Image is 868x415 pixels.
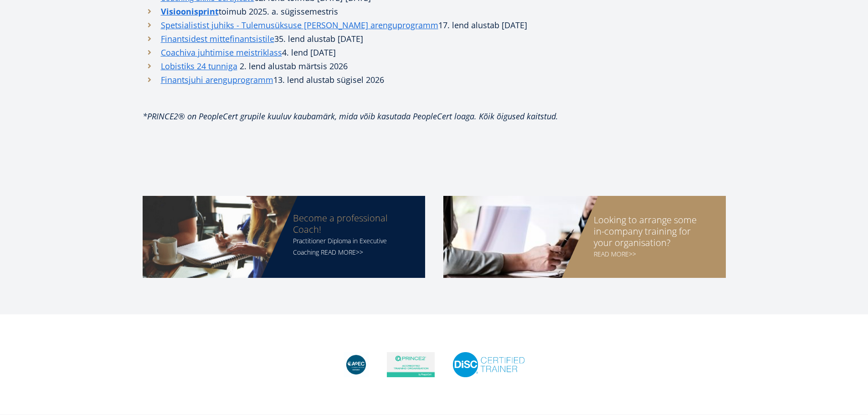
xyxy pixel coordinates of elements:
a: Finantsjuhi arenguprogramm [161,73,273,87]
img: DiSC sertifitseeritud esindaja EBS [453,352,524,377]
a: Finantsidest mittefinantsistile [161,32,274,46]
div: Looking to arrange some in-company training for your organisation? [594,214,708,248]
div: READ MORE>> [594,248,708,260]
div: Practitioner Diploma in Executive Coaching READ MORE>> [293,235,407,258]
a: Lobistiks 24 tunniga [161,59,237,73]
a: Visioonisprint [161,5,219,18]
li: 13. lend alustab sügisel 2026 [143,73,575,87]
em: *PRINCE2® on PeopleCert grupile kuuluv kaubamärk, mida võib kasutada PeopleCert loaga. Kõik õigus... [143,111,558,122]
li: 2. lend alustab märtsis 2026 [143,59,575,73]
a: DiSC sertifitseeritud esindaja Eestis [453,352,524,377]
li: toimub 2025. a. sügissemestris [143,5,575,18]
div: Become a professional Coach! [293,212,407,235]
a: Spetsialistist juhiks - Tulemusüksuse [PERSON_NAME] arenguprogramm [161,18,438,32]
a: Coachiva juhtimise meistriklass [161,46,282,59]
li: 35. lend alustab [DATE] [143,32,575,46]
img: Aoec Estonia [344,352,368,377]
a: Looking to arrange some in-company training for your organisation? READ MORE>> [443,196,726,278]
a: Become a professional Coach! Practitioner Diploma in Executive Coaching READ MORE>> [143,196,425,278]
img: Prince2 [387,352,435,377]
li: 17. lend alustab [DATE] [143,18,575,32]
li: 4. lend [DATE] [143,46,575,59]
